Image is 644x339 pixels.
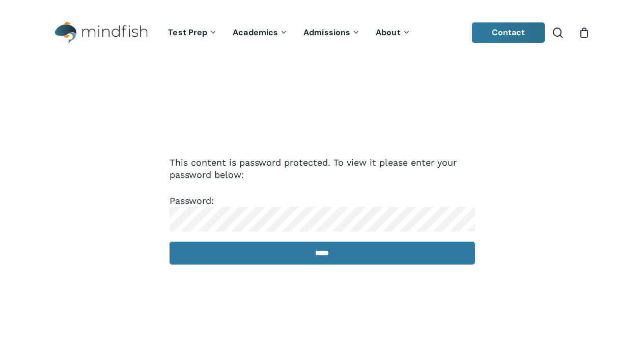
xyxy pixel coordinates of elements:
[376,27,401,38] span: About
[303,27,350,38] span: Admissions
[160,29,225,37] a: Test Prep
[472,22,545,43] a: Contact
[225,29,296,37] a: Academics
[170,207,475,231] input: Password:
[41,14,603,52] header: Main Menu
[492,27,525,38] span: Contact
[296,29,368,37] a: Admissions
[170,157,475,195] p: This content is password protected. To view it please enter your password below:
[168,27,207,38] span: Test Prep
[160,14,418,52] nav: Main Menu
[233,27,278,38] span: Academics
[170,195,475,224] label: Password:
[368,29,418,37] a: About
